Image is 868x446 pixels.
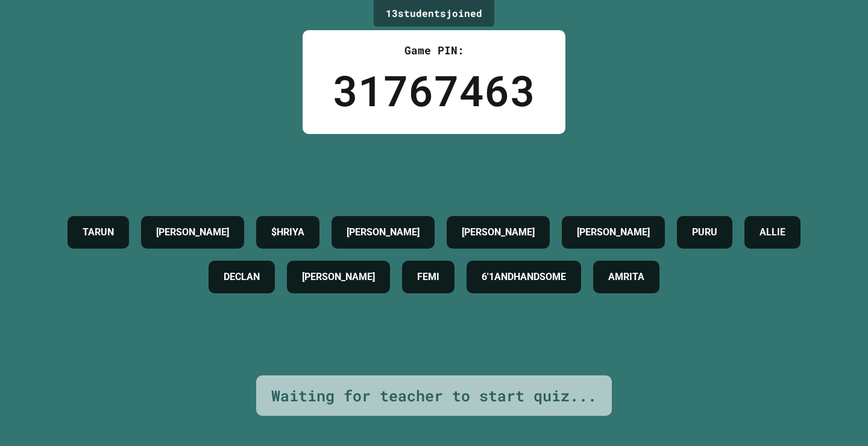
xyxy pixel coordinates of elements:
h4: [PERSON_NAME] [462,225,535,240]
h4: ALLIE [759,225,785,240]
h4: 6'1ANDHANDSOME [482,270,566,284]
h4: DECLAN [224,270,260,284]
h4: [PERSON_NAME] [302,270,375,284]
h4: AMRITA [608,270,644,284]
h4: PURU [692,225,717,240]
h4: [PERSON_NAME] [347,225,420,240]
h4: [PERSON_NAME] [577,225,650,240]
h4: FEMI [417,270,439,284]
h4: [PERSON_NAME] [156,225,229,240]
div: 31767463 [333,59,535,122]
h4: $HRIYA [271,225,304,240]
div: Waiting for teacher to start quiz... [271,384,597,407]
h4: TARUN [83,225,114,240]
div: Game PIN: [333,42,535,59]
